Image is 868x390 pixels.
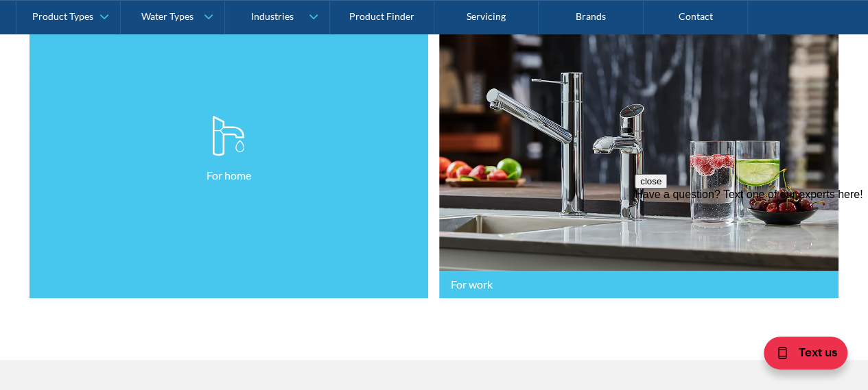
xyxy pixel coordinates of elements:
[207,167,251,184] p: For home
[731,321,868,390] iframe: podium webchat widget bubble
[635,174,868,339] iframe: podium webchat widget prompt
[141,11,193,23] div: Water Types
[30,1,429,299] a: For home
[32,11,93,23] div: Product Types
[250,11,293,23] div: Industries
